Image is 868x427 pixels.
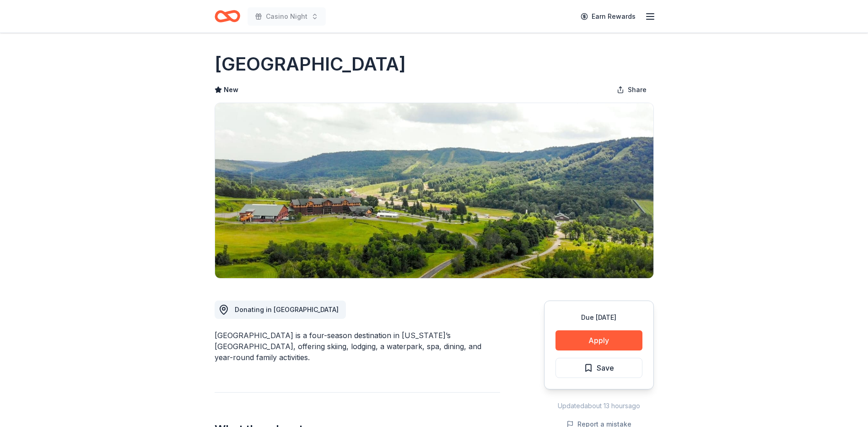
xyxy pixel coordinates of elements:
div: Updated about 13 hours ago [544,400,654,411]
img: Image for Greek Peak Mountain Resort [215,103,653,278]
button: Share [609,81,654,99]
h1: [GEOGRAPHIC_DATA] [215,51,406,77]
button: Apply [555,330,642,350]
span: New [224,84,238,95]
span: Casino Night [266,11,307,22]
span: Save [597,362,614,374]
div: Due [DATE] [555,312,642,323]
a: Home [215,5,240,27]
a: Earn Rewards [575,8,641,25]
div: [GEOGRAPHIC_DATA] is a four-season destination in [US_STATE]’s [GEOGRAPHIC_DATA], offering skiing... [215,330,500,363]
button: Casino Night [248,7,326,26]
span: Donating in [GEOGRAPHIC_DATA] [235,306,339,313]
span: Share [628,84,647,95]
button: Save [555,358,642,378]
